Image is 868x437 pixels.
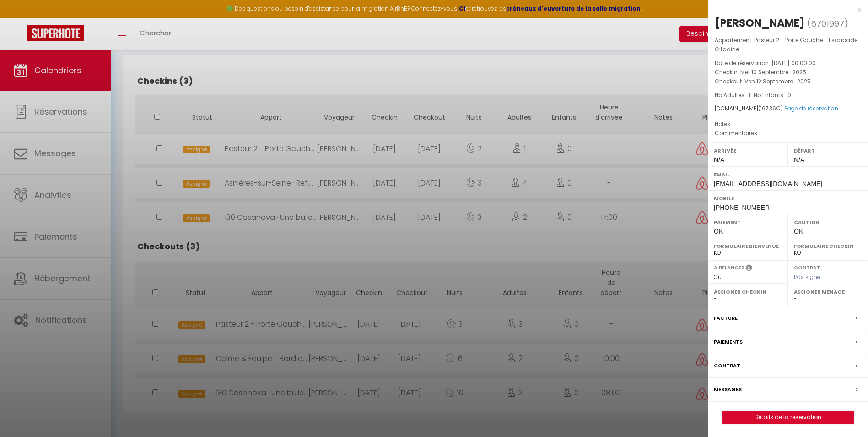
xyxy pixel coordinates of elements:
p: Appartement : [715,36,861,54]
span: OK [794,228,803,235]
label: Paiements [714,337,743,347]
span: OK [714,228,723,235]
span: - [760,129,763,137]
p: Notes : [715,120,861,129]
span: [DATE] 00:00:00 [771,59,816,67]
label: Email [714,170,862,179]
label: Paiement [714,218,782,227]
label: Facture [714,313,738,323]
div: [PERSON_NAME] [715,16,805,30]
span: N/A [714,156,724,164]
label: Départ [794,146,862,155]
label: Arrivée [714,146,782,155]
label: Formulaire Checkin [794,241,862,251]
p: Checkout : [715,77,861,86]
label: Caution [794,218,862,227]
span: - [733,120,736,128]
span: Pasteur 2 - Porte Gauche - Escapade Citadine [715,36,857,53]
span: N/A [794,156,804,164]
label: Assigner Checkin [714,287,782,296]
span: [EMAIL_ADDRESS][DOMAIN_NAME] [714,180,822,187]
p: Date de réservation : [715,59,861,68]
p: - [715,91,861,100]
button: Détails de la réservation [722,411,854,424]
label: Mobile [714,194,862,203]
p: Checkin : [715,68,861,77]
span: ( ) [807,17,848,30]
span: Mer 10 Septembre . 2025 [740,68,806,76]
label: Messages [714,385,742,394]
p: Commentaires : [715,129,861,138]
label: A relancer [714,264,744,272]
i: Sélectionner OUI si vous souhaiter envoyer les séquences de messages post-checkout [746,264,752,274]
span: [PHONE_NUMBER] [714,204,771,211]
span: ( €) [758,104,783,112]
span: Nb Enfants : 0 [754,91,791,99]
label: Assigner Menage [794,287,862,296]
span: Pas signé [794,273,820,281]
a: Page de réservation [784,104,838,112]
a: Détails de la réservation [722,411,854,423]
div: x [708,5,861,16]
button: Ouvrir le widget de chat LiveChat [7,4,35,31]
span: 6701997 [811,18,844,29]
label: Contrat [794,264,820,270]
label: Contrat [714,361,740,371]
label: Formulaire Bienvenue [714,241,782,251]
div: [DOMAIN_NAME] [715,104,861,113]
span: Ven 12 Septembre . 2025 [744,77,811,85]
span: Nb Adultes : 1 [715,91,750,99]
span: 167.36 [760,104,776,112]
